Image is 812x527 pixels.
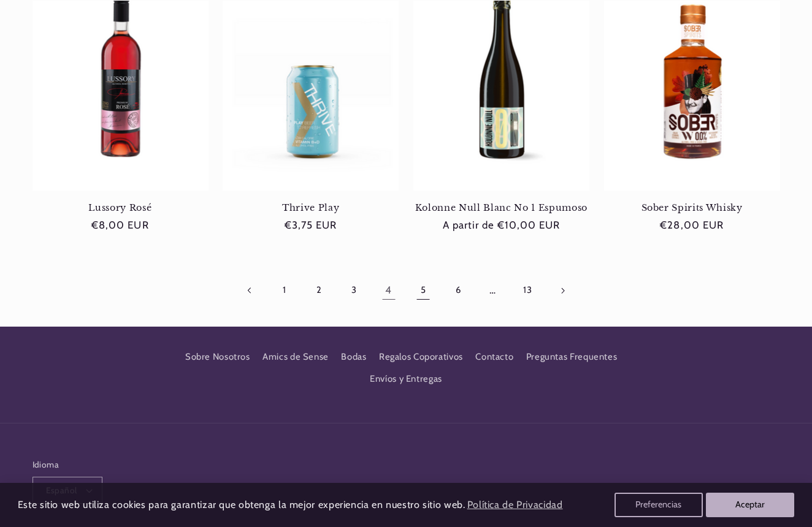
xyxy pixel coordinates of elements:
a: Lussory Rosé [33,202,209,213]
button: Preferencias [615,493,703,517]
a: Página 3 [340,276,368,305]
a: Página siguiente [548,276,576,305]
a: Sober Spirits Whisky [604,202,780,213]
span: Este sitio web utiliza cookies para garantizar que obtenga la mejor experiencia en nuestro sitio ... [18,499,465,510]
a: Página 5 [409,276,437,305]
a: Página 6 [444,276,472,305]
a: Preguntas Frequentes [526,346,618,368]
a: Amics de Sense [262,346,329,368]
a: Página 4 [375,276,403,305]
a: Página 13 [513,276,542,305]
span: … [479,276,507,305]
a: Política de Privacidad (opens in a new tab) [465,495,564,516]
h2: Idioma [33,458,103,471]
nav: Paginación [33,276,780,305]
a: Bodas [341,346,366,368]
a: Pagina anterior [236,276,264,305]
a: Página 1 [270,276,299,305]
a: Regalos Coporativos [379,346,463,368]
a: Thrive Play [223,202,399,213]
button: Español [33,477,103,504]
button: Aceptar [706,493,794,517]
a: Kolonne Null Blanc No 1 Espumoso [413,202,589,213]
a: Contacto [475,346,513,368]
a: Sobre Nosotros [185,349,250,368]
a: Página 2 [305,276,333,305]
a: Envíos y Entregas [370,368,442,390]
